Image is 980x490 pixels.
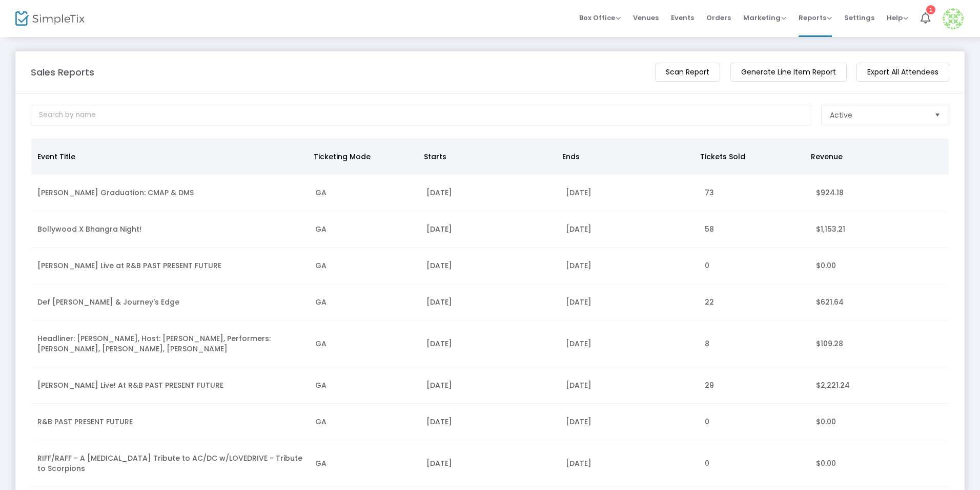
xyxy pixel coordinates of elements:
[309,284,420,321] td: GA
[699,248,810,284] td: 0
[31,404,309,440] td: R&B PAST PRESENT FUTURE
[560,248,699,284] td: [DATE]
[309,440,420,487] td: GA
[560,367,699,404] td: [DATE]
[926,5,935,14] div: 1
[699,211,810,248] td: 58
[856,63,949,82] m-button: Export All Attendees
[810,284,949,321] td: $621.64
[811,152,843,162] span: Revenue
[420,248,559,284] td: [DATE]
[579,13,621,23] span: Box Office
[699,175,810,211] td: 73
[31,284,309,321] td: Def [PERSON_NAME] & Journey's Edge
[420,321,559,367] td: [DATE]
[560,284,699,321] td: [DATE]
[810,367,949,404] td: $2,221.24
[560,211,699,248] td: [DATE]
[309,248,420,284] td: GA
[560,404,699,440] td: [DATE]
[699,404,810,440] td: 0
[420,404,559,440] td: [DATE]
[633,5,659,31] span: Venues
[31,175,309,211] td: [PERSON_NAME] Graduation: CMAP & DMS
[887,13,908,23] span: Help
[799,13,832,23] span: Reports
[309,175,420,211] td: GA
[810,321,949,367] td: $109.28
[309,404,420,440] td: GA
[810,211,949,248] td: $1,153.21
[844,5,874,31] span: Settings
[31,367,309,404] td: [PERSON_NAME] Live! At R&B PAST PRESENT FUTURE
[308,139,418,175] th: Ticketing Mode
[31,440,309,487] td: RIFF/RAFF - A [MEDICAL_DATA] Tribute to AC/DC w/LOVEDRIVE - Tribute to Scorpions
[930,105,945,125] button: Select
[418,139,556,175] th: Starts
[420,175,559,211] td: [DATE]
[671,5,694,31] span: Events
[420,284,559,321] td: [DATE]
[810,440,949,487] td: $0.00
[420,367,559,404] td: [DATE]
[31,321,309,367] td: Headliner: [PERSON_NAME], Host: [PERSON_NAME], Performers: [PERSON_NAME], [PERSON_NAME], [PERSON_...
[830,110,852,120] span: Active
[694,139,805,175] th: Tickets Sold
[730,63,847,82] m-button: Generate Line Item Report
[560,321,699,367] td: [DATE]
[31,139,308,175] th: Event Title
[699,321,810,367] td: 8
[420,440,559,487] td: [DATE]
[560,175,699,211] td: [DATE]
[31,65,94,79] m-panel-title: Sales Reports
[556,139,694,175] th: Ends
[810,175,949,211] td: $924.18
[699,284,810,321] td: 22
[655,63,720,82] m-button: Scan Report
[309,321,420,367] td: GA
[420,211,559,248] td: [DATE]
[309,367,420,404] td: GA
[706,5,731,31] span: Orders
[810,404,949,440] td: $0.00
[31,105,811,126] input: Search by name
[699,367,810,404] td: 29
[743,13,786,23] span: Marketing
[31,211,309,248] td: Bollywood X Bhangra Night!
[699,440,810,487] td: 0
[309,211,420,248] td: GA
[560,440,699,487] td: [DATE]
[31,248,309,284] td: [PERSON_NAME] Live at R&B PAST PRESENT FUTURE
[810,248,949,284] td: $0.00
